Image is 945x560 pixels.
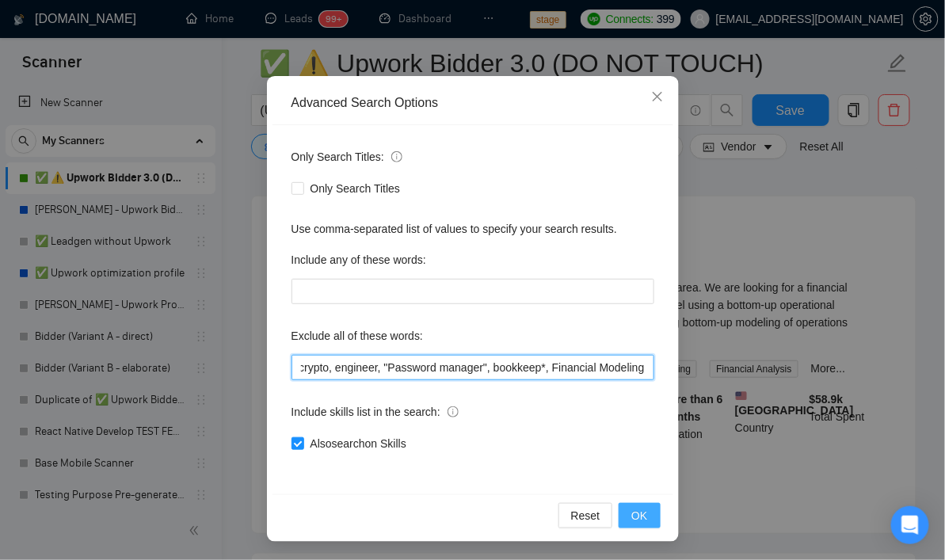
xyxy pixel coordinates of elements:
span: Also search on Skills [304,435,413,452]
span: close [651,90,664,103]
span: Include skills list in the search: [292,403,459,421]
span: OK [631,507,647,524]
span: Reset [571,507,600,524]
button: Reset [558,503,613,528]
span: info-circle [391,151,402,162]
span: Only Search Titles [304,180,407,197]
button: Close [636,76,679,119]
div: Use comma-separated list of values to specify your search results. [292,220,654,238]
label: Exclude all of these words: [292,323,424,349]
span: Only Search Titles: [292,148,402,166]
span: info-circle [448,406,459,417]
label: Include any of these words: [292,247,426,272]
div: Advanced Search Options [292,94,654,112]
div: Open Intercom Messenger [891,506,929,544]
button: OK [619,503,660,528]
